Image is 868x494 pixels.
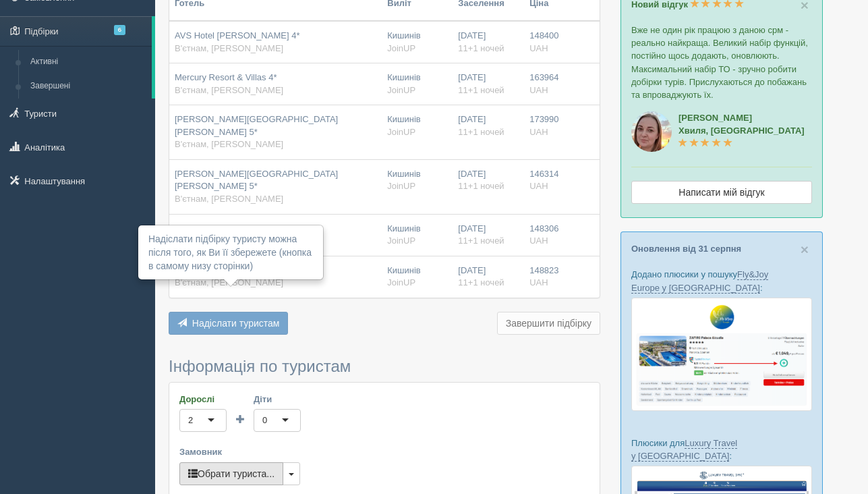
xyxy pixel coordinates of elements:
[529,223,558,234] span: 148306
[529,265,558,275] span: 148823
[175,169,338,192] span: [PERSON_NAME][GEOGRAPHIC_DATA][PERSON_NAME] 5*
[175,114,338,137] span: [PERSON_NAME][GEOGRAPHIC_DATA][PERSON_NAME] 5*
[631,24,812,101] p: Вже не один рік працюю з даною срм - реально найкраща. Великий набір функцій, постійно щось додаю...
[175,277,283,287] span: В'єтнам, [PERSON_NAME]
[179,445,589,458] label: Замовник
[387,277,415,287] span: JoinUP
[175,139,283,149] span: В'єтнам, [PERSON_NAME]
[175,223,277,234] span: Mercury Resort & Villas 4*
[175,30,299,40] span: AVS Hotel [PERSON_NAME] 4*
[114,25,125,35] span: 6
[387,265,447,290] div: Кишинів
[458,30,519,55] div: [DATE]
[529,43,548,53] span: UAH
[262,414,267,427] div: 0
[678,113,805,148] a: [PERSON_NAME]Хвиля, [GEOGRAPHIC_DATA]
[24,50,152,74] a: Активні
[458,236,504,246] span: 11+1 ночей
[631,437,812,462] p: Плюсики для :
[529,72,558,82] span: 163964
[458,127,504,137] span: 11+1 ночей
[631,269,768,293] a: Fly&Joy Europe у [GEOGRAPHIC_DATA]
[188,414,193,427] div: 2
[169,358,600,375] h3: Інформація по туристам
[169,312,288,335] button: Надіслати туристам
[529,85,548,95] span: UAH
[192,318,280,329] span: Надіслати туристам
[458,265,519,290] div: [DATE]
[631,181,812,204] a: Написати мій відгук
[631,268,812,294] p: Додано плюсики у пошуку :
[387,113,447,138] div: Кишинів
[387,223,447,248] div: Кишинів
[387,168,447,193] div: Кишинів
[387,85,415,95] span: JoinUP
[529,127,548,137] span: UAH
[179,462,283,485] button: Обрати туриста...
[529,30,558,40] span: 148400
[387,30,447,55] div: Кишинів
[458,168,519,193] div: [DATE]
[387,43,415,53] span: JoinUP
[631,244,741,254] a: Оновлення від 31 серпня
[458,72,519,97] div: [DATE]
[387,236,415,246] span: JoinUP
[458,181,504,191] span: 11+1 ночей
[631,298,812,411] img: fly-joy-de-proposal-crm-for-travel-agency.png
[631,438,737,462] a: Luxury Travel у [GEOGRAPHIC_DATA]
[801,242,809,256] button: Close
[139,226,322,279] div: Надіслати підбірку туристу можна після того, як Ви її збережете (кнопка в самому низу сторінки)
[458,85,504,95] span: 11+1 ночей
[458,223,519,248] div: [DATE]
[24,74,152,99] a: Завершені
[254,393,301,406] label: Діти
[175,85,283,95] span: В'єтнам, [PERSON_NAME]
[801,242,809,257] span: ×
[529,236,548,246] span: UAH
[387,181,415,191] span: JoinUP
[458,43,504,53] span: 11+1 ночей
[497,312,600,335] button: Завершити підбірку
[529,277,548,287] span: UAH
[179,393,227,406] label: Дорослі
[529,181,548,191] span: UAH
[458,277,504,287] span: 11+1 ночей
[529,114,558,124] span: 173990
[529,169,558,179] span: 146314
[175,194,283,204] span: В'єтнам, [PERSON_NAME]
[175,43,283,53] span: В'єтнам, [PERSON_NAME]
[175,72,277,82] span: Mercury Resort & Villas 4*
[458,113,519,138] div: [DATE]
[387,127,415,137] span: JoinUP
[387,72,447,97] div: Кишинів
